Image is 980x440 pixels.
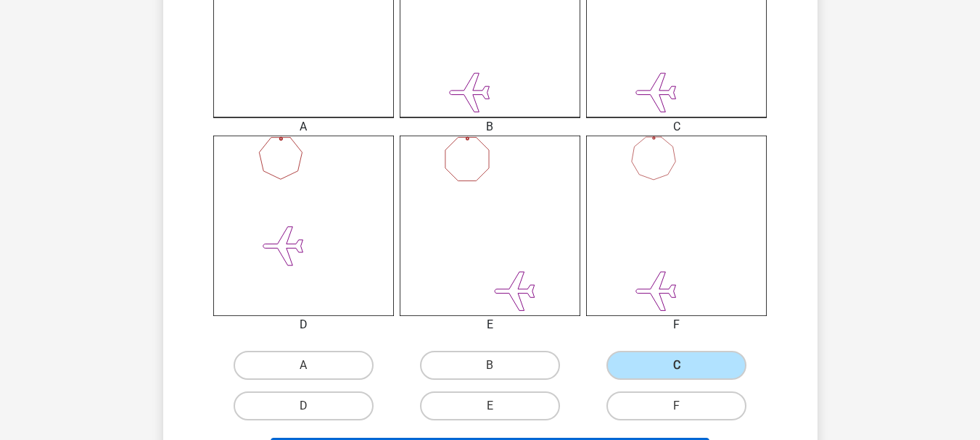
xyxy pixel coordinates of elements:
[606,351,746,380] label: C
[420,391,560,420] label: E
[234,351,374,380] label: A
[420,351,560,380] label: B
[575,316,778,333] div: F
[575,118,778,136] div: C
[202,118,405,136] div: A
[389,118,591,136] div: B
[202,316,405,333] div: D
[606,391,746,420] label: F
[389,316,591,333] div: E
[234,391,374,420] label: D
